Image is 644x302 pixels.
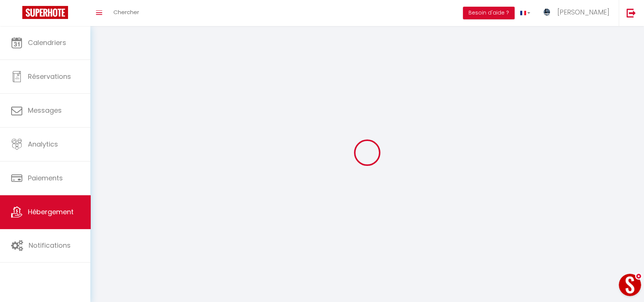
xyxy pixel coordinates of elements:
[29,241,71,250] span: Notifications
[28,38,66,47] span: Calendriers
[28,173,63,183] span: Paiements
[28,139,58,149] span: Analytics
[28,106,62,115] span: Messages
[557,7,609,17] span: [PERSON_NAME]
[22,6,68,19] img: Super Booking
[463,7,515,19] button: Besoin d'aide ?
[627,8,636,17] img: logout
[28,207,74,216] span: Hébergement
[28,72,71,81] span: Réservations
[541,7,553,18] img: ...
[613,271,644,302] iframe: LiveChat chat widget
[113,8,139,16] span: Chercher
